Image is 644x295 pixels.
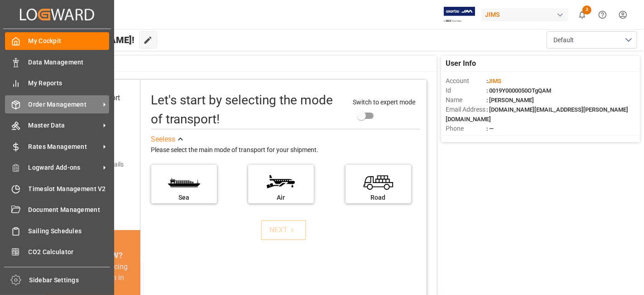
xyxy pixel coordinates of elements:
div: Add shipping details [67,160,124,169]
span: Timeslot Management V2 [29,184,110,194]
div: NEXT [269,225,297,236]
span: Phone [446,124,486,133]
div: Please select the main mode of transport for your shipment. [151,145,420,156]
span: : — [486,125,494,132]
span: Sidebar Settings [29,275,111,285]
button: show 3 new notifications [572,5,592,25]
span: Hello [PERSON_NAME]! [37,31,135,49]
div: Sea [156,193,212,202]
span: CO2 Calculator [29,247,110,257]
button: NEXT [261,220,306,240]
a: Tracking Shipment [5,264,109,282]
span: User Info [446,58,476,69]
span: : [PERSON_NAME] [486,97,534,103]
span: Order Management [29,100,100,109]
span: JIMS [488,78,501,84]
img: Exertis%20JAM%20-%20Email%20Logo.jpg_1722504956.jpg [444,7,475,23]
a: Sailing Schedules [5,222,109,240]
span: Master Data [29,121,100,130]
div: See less [151,134,176,145]
span: Data Management [29,58,110,67]
span: Email Address [446,105,486,114]
div: Air [253,193,309,202]
a: Document Management [5,201,109,219]
span: Switch to expert mode [353,98,415,106]
span: : Shipper [486,135,509,142]
button: JIMS [481,6,572,23]
span: Rates Management [29,142,100,152]
span: Id [446,86,486,95]
a: CO2 Calculator [5,243,109,261]
button: open menu [547,31,637,49]
div: JIMS [481,8,568,21]
a: My Reports [5,74,109,92]
span: Logward Add-ons [29,163,100,172]
span: Sailing Schedules [29,226,110,236]
span: : [486,78,501,84]
span: My Reports [29,79,110,88]
span: 3 [582,5,591,15]
span: Default [553,35,574,45]
a: Data Management [5,53,109,71]
a: Timeslot Management V2 [5,180,109,197]
span: Name [446,95,486,105]
a: My Cockpit [5,32,109,50]
span: : 0019Y0000050OTgQAM [486,87,551,94]
div: Road [350,193,407,202]
div: Let's start by selecting the mode of transport! [151,91,344,129]
button: Help Center [592,5,613,25]
span: Account [446,76,486,86]
span: Account Type [446,133,486,143]
span: : [DOMAIN_NAME][EMAIL_ADDRESS][PERSON_NAME][DOMAIN_NAME] [446,106,628,123]
span: My Cockpit [29,36,110,46]
span: Document Management [29,205,110,215]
